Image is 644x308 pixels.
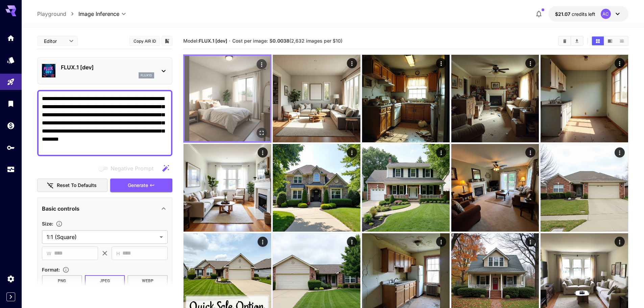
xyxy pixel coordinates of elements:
[451,55,539,142] img: Z
[44,38,65,45] span: Editor
[615,58,625,68] div: Actions
[548,6,628,22] button: $21.07235AC
[273,55,360,142] img: Z
[85,275,125,287] button: JPEG
[37,10,78,18] nav: breadcrumb
[571,37,583,45] button: Download All
[7,275,15,283] div: Settings
[229,37,231,45] p: ·
[362,144,450,232] img: Z
[7,34,15,42] div: Home
[558,36,583,46] div: Clear ImagesDownload All
[555,11,572,17] span: $21.07
[164,37,170,45] button: Add to library
[232,38,342,44] span: Cost per image: $ (2,632 images per $10)
[257,59,267,69] div: Actions
[347,237,357,247] div: Actions
[127,275,168,287] button: WEBP
[272,38,289,44] b: 0.0038
[451,144,539,232] img: 2Q==
[42,61,168,81] div: FLUX.1 [dev]flux1d
[129,36,160,46] button: Copy AIR ID
[42,200,168,217] div: Basic controls
[347,58,357,68] div: Actions
[258,147,268,158] div: Actions
[362,55,450,142] img: 2Q==
[592,37,604,45] button: Show images in grid view
[7,143,15,152] div: API Keys
[273,144,360,232] img: Z
[47,233,157,241] span: 1:1 (Square)
[7,121,15,130] div: Wallet
[601,9,611,19] div: AC
[37,179,108,192] button: Reset to defaults
[615,147,625,158] div: Actions
[185,56,270,141] img: 2Q==
[42,205,79,213] p: Basic controls
[436,147,446,158] div: Actions
[42,267,60,273] span: Format :
[436,237,446,247] div: Actions
[347,147,357,158] div: Actions
[7,78,15,86] div: Playground
[559,37,571,45] button: Clear Images
[541,55,628,142] img: 2Q==
[42,275,82,287] button: PNG
[436,58,446,68] div: Actions
[42,221,53,227] span: Size :
[116,250,120,257] span: H
[141,73,152,78] p: flux1d
[525,147,535,158] div: Actions
[97,164,159,172] span: Negative prompts are not compatible with the selected model.
[555,10,595,18] div: $21.07235
[110,179,172,192] button: Generate
[183,38,227,44] span: Model:
[53,220,65,227] button: Adjust the dimensions of the generated image by specifying its width and height in pixels, or sel...
[60,266,72,273] button: Choose the file format for the output image.
[111,164,153,172] span: Negative Prompt
[525,58,535,68] div: Actions
[184,144,271,232] img: 9k=
[61,63,154,71] p: FLUX.1 [dev]
[7,165,15,174] div: Usage
[47,250,51,257] span: W
[7,56,15,64] div: Models
[6,292,15,301] button: Expand sidebar
[572,11,595,17] span: credits left
[128,181,148,190] span: Generate
[199,38,227,44] b: FLUX.1 [dev]
[541,144,628,232] img: Z
[591,36,628,46] div: Show images in grid viewShow images in video viewShow images in list view
[7,99,15,108] div: Library
[604,37,616,45] button: Show images in video view
[616,37,628,45] button: Show images in list view
[37,10,66,18] a: Playground
[258,237,268,247] div: Actions
[257,128,267,138] div: Open in fullscreen
[78,10,119,18] span: Image Inference
[615,237,625,247] div: Actions
[525,237,535,247] div: Actions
